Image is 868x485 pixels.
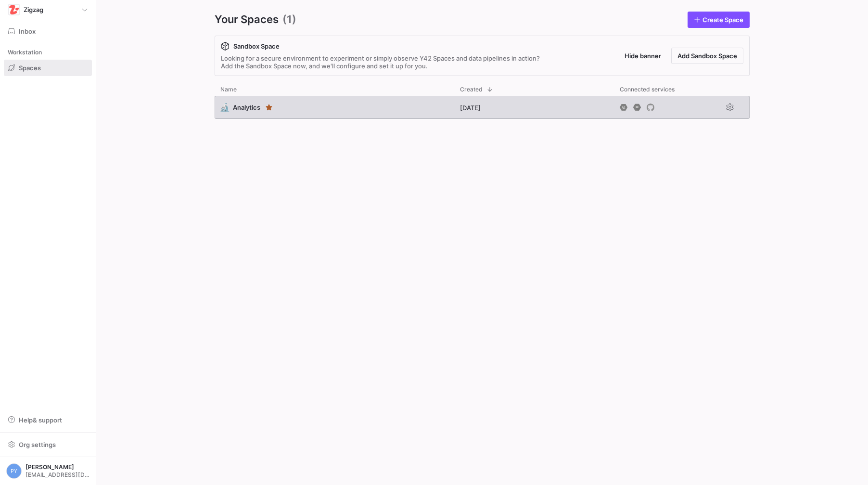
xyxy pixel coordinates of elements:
span: [DATE] [460,104,481,112]
button: Org settings [4,436,92,453]
span: Analytics [233,103,260,111]
span: Org settings [19,441,56,448]
button: Hide banner [618,48,667,64]
div: PY [6,463,22,479]
span: Add Sandbox Space [677,52,737,60]
div: Looking for a secure environment to experiment or simply observe Y42 Spaces and data pipelines in... [221,54,540,70]
span: Inbox [19,27,36,35]
button: PY[PERSON_NAME][EMAIL_ADDRESS][DOMAIN_NAME] [4,461,92,481]
span: [PERSON_NAME] [26,464,89,471]
button: Add Sandbox Space [671,48,743,64]
div: Workstation [4,45,92,60]
a: Org settings [4,442,92,449]
button: Inbox [4,23,92,39]
span: Sandbox Space [233,42,280,50]
button: Help& support [4,412,92,428]
span: (1) [282,12,296,28]
span: Hide banner [625,52,661,60]
div: Press SPACE to select this row. [215,96,750,123]
img: https://storage.googleapis.com/y42-prod-data-exchange/images/h4OkG5kwhGXbZ2sFpobXAPbjBGJTZTGe3yEd... [9,5,19,14]
span: [EMAIL_ADDRESS][DOMAIN_NAME] [26,472,89,478]
span: Name [220,86,237,93]
a: Spaces [4,60,92,76]
span: Your Spaces [215,12,279,28]
span: Zigzag [24,6,43,13]
span: Create Space [702,16,743,24]
span: Connected services [620,86,675,93]
span: Created [460,86,483,93]
span: 🔬 [220,103,229,112]
span: Spaces [19,64,41,72]
span: Help & support [19,416,62,424]
a: Create Space [688,12,750,28]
